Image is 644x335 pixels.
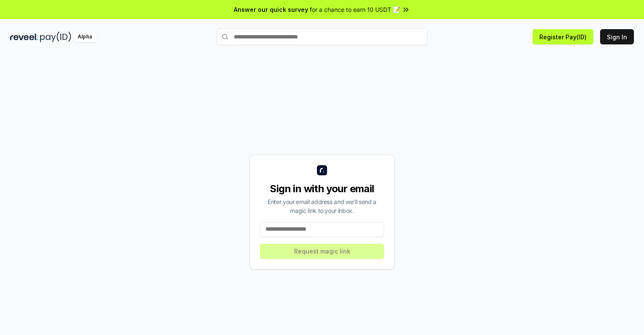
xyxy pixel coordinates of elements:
button: Sign In [600,29,634,44]
div: Enter your email address and we’ll send a magic link to your inbox. [260,197,384,215]
span: Answer our quick survey [234,5,308,14]
img: logo_small [317,165,327,175]
img: reveel_dark [10,32,38,42]
span: for a chance to earn 10 USDT 📝 [310,5,400,14]
img: pay_id [40,32,71,42]
div: Alpha [73,32,97,42]
div: Sign in with your email [260,182,384,196]
button: Register Pay(ID) [533,29,593,44]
